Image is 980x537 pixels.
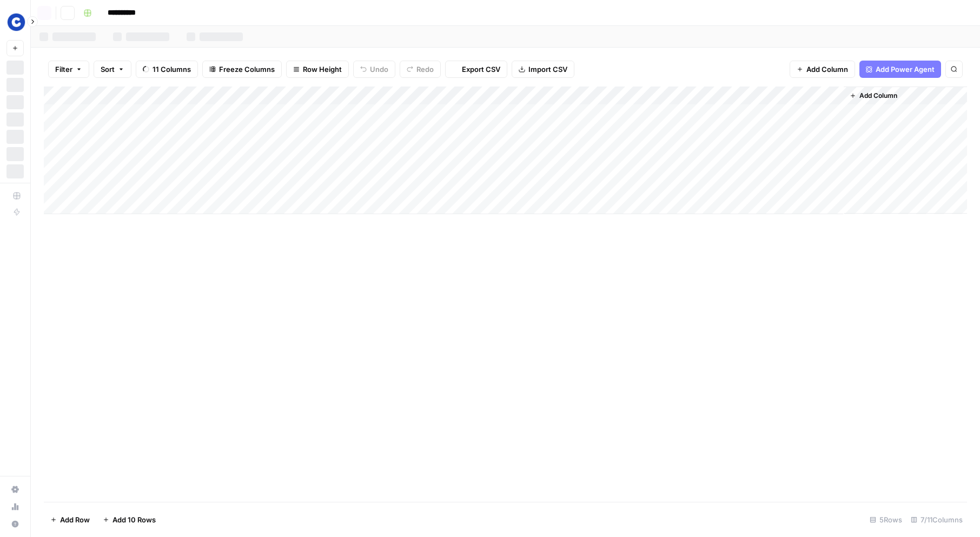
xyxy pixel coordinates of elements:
button: Filter [48,61,89,78]
button: Row Height [286,61,349,78]
div: 5 Rows [865,511,906,528]
button: Redo [400,61,441,78]
button: Undo [353,61,395,78]
button: Freeze Columns [202,61,282,78]
button: Add Row [44,511,96,528]
button: Add Column [790,61,855,78]
span: Undo [370,64,388,75]
span: 11 Columns [153,64,191,75]
span: Export CSV [462,64,500,75]
button: Add Power Agent [859,61,941,78]
button: Sort [94,61,131,78]
span: Add Column [806,64,848,75]
span: Add 10 Rows [112,514,156,525]
button: Workspace: Chewy [6,9,24,36]
a: Settings [6,481,24,498]
button: Export CSV [445,61,507,78]
button: Add 10 Rows [96,511,162,528]
button: 11 Columns [136,61,198,78]
span: Add Power Agent [876,64,935,75]
button: Help + Support [6,515,24,533]
a: Usage [6,498,24,515]
img: Chewy Logo [6,12,26,32]
span: Import CSV [528,64,567,75]
span: Redo [416,64,434,75]
span: Filter [55,64,72,75]
span: Add Column [859,91,897,101]
div: 7/11 Columns [906,511,967,528]
span: Row Height [303,64,342,75]
span: Freeze Columns [219,64,275,75]
button: Import CSV [512,61,574,78]
button: Add Column [845,89,902,103]
span: Sort [101,64,115,75]
span: Add Row [60,514,90,525]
